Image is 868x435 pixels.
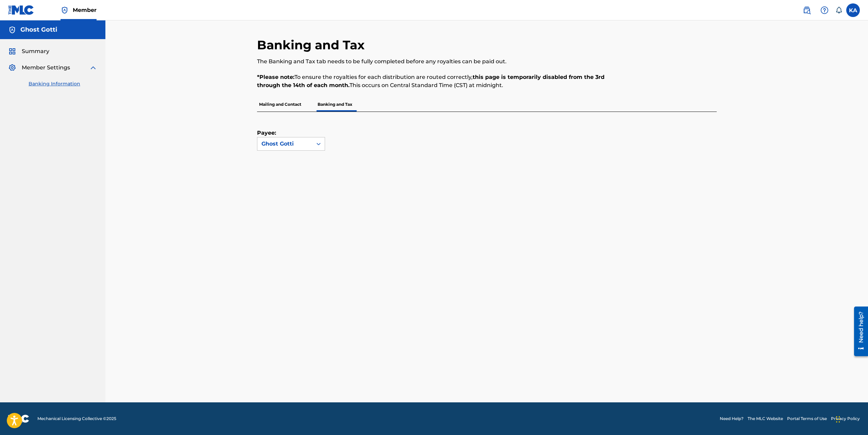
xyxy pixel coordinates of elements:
[831,416,860,422] a: Privacy Policy
[37,416,116,422] span: Mechanical Licensing Collective © 2025
[22,64,70,72] span: Member Settings
[89,64,97,72] img: expand
[849,304,868,359] iframe: Resource Center
[261,140,308,148] div: Ghost Gotti
[22,47,49,55] span: Summary
[257,173,700,341] iframe: Tipalti Iframe
[257,97,303,112] p: Mailing and Contact
[61,6,69,14] img: Top Rightsholder
[257,74,294,80] strong: *Please note:
[8,47,49,55] a: SummarySummary
[835,7,842,14] div: Notifications
[787,416,827,422] a: Portal Terms of Use
[20,26,57,34] h5: Ghost Gotti
[803,6,811,14] img: search
[29,80,97,87] a: Banking Information
[8,47,16,55] img: Summary
[748,416,783,422] a: The MLC Website
[820,6,829,14] img: help
[846,3,860,17] div: User Menu
[834,402,868,435] iframe: Chat Widget
[818,3,831,17] div: Help
[73,6,97,14] span: Member
[257,73,611,89] p: To ensure the royalties for each distribution are routed correctly, This occurs on Central Standa...
[836,409,840,430] div: Drag
[257,57,611,66] p: The Banking and Tax tab needs to be fully completed before any royalties can be paid out.
[257,74,605,88] strong: this page is temporarily disabled from the 3rd through the 14th of each month.
[8,5,34,15] img: MLC Logo
[257,129,291,137] label: Payee:
[316,97,354,112] p: Banking and Tax
[257,37,368,53] h2: Banking and Tax
[800,3,814,17] a: Public Search
[8,26,16,34] img: Accounts
[8,64,16,72] img: Member Settings
[8,415,29,423] img: logo
[720,416,744,422] a: Need Help?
